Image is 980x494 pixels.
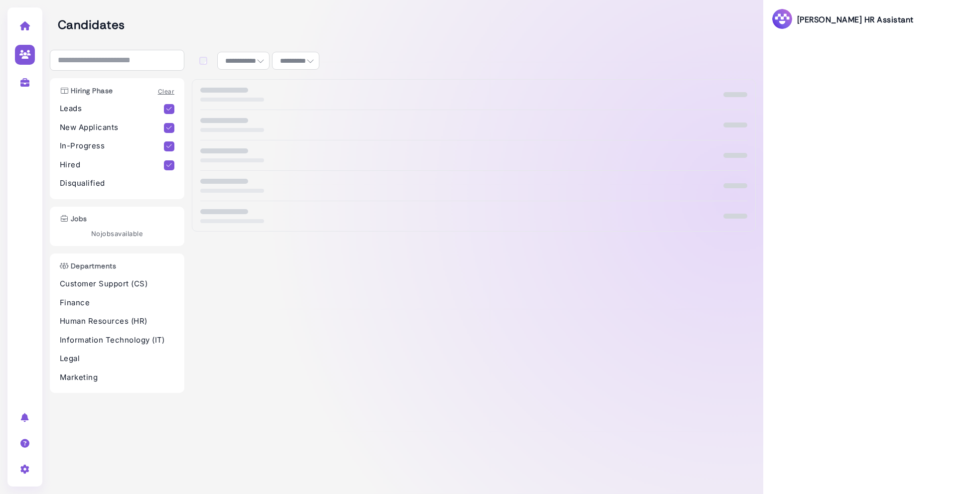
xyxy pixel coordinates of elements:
[60,229,174,239] p: No jobs available
[60,278,174,290] p: Customer Support (CS)
[60,140,164,152] p: In-Progress
[55,262,121,270] h3: Departments
[60,372,174,383] p: Marketing
[55,87,118,95] h3: Hiring Phase
[60,316,174,327] p: Human Resources (HR)
[60,353,174,365] p: Legal
[60,122,164,133] p: New Applicants
[60,103,164,115] p: Leads
[60,297,174,309] p: Finance
[58,18,756,32] h2: Candidates
[60,335,174,346] p: Information Technology (IT)
[60,159,164,171] p: Hired
[60,178,174,189] p: Disqualified
[158,88,174,95] a: Clear
[771,8,913,31] h3: [PERSON_NAME] HR Assistant
[55,215,92,223] h3: Jobs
